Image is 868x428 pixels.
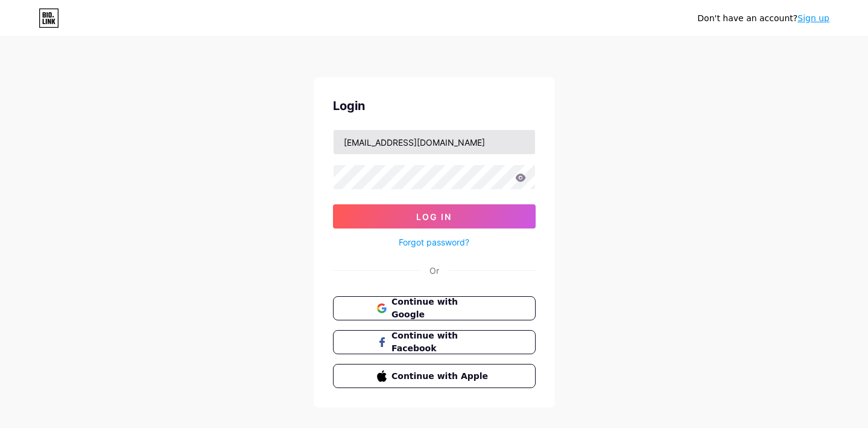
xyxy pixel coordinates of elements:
input: Username [334,130,535,154]
div: Or [429,264,439,277]
a: Forgot password? [399,236,469,248]
span: Continue with Google [391,296,491,321]
div: Login [333,97,536,115]
button: Continue with Facebook [333,330,536,354]
a: Sign up [797,13,829,23]
span: Log In [416,212,452,222]
div: Don't have an account? [697,12,829,25]
span: Continue with Apple [391,370,491,383]
span: Continue with Facebook [391,329,491,355]
button: Continue with Google [333,296,536,320]
button: Continue with Apple [333,364,536,388]
button: Log In [333,204,536,229]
